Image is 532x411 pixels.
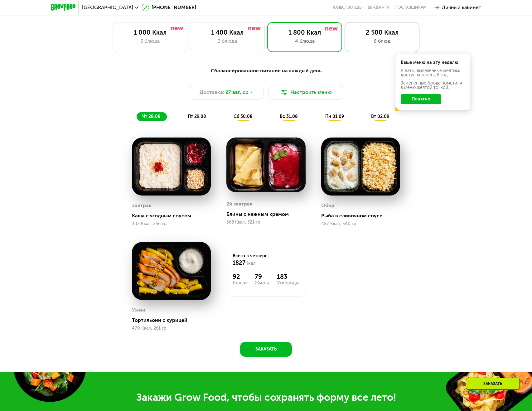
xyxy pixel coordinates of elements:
[132,305,145,315] div: Ужин
[119,29,181,36] div: 1 000 Ккал
[351,37,413,45] div: 6 блюд
[351,29,413,36] div: 2 500 Ккал
[268,85,343,100] button: Настроить меню
[200,89,224,96] span: Доставка:
[82,5,133,10] span: [GEOGRAPHIC_DATA]
[132,326,211,331] div: 470 Ккал, 261 гр
[233,280,247,285] div: Белки
[132,213,216,219] div: Каша с ягодным соусом
[255,280,269,285] div: Жиры
[277,273,299,280] div: 183
[226,211,310,217] div: Блины с нежным кремом
[233,273,247,280] div: 92
[226,220,305,225] div: 568 Ккал, 321 гр
[255,273,269,280] div: 79
[81,67,451,75] div: Сбалансированное питание на каждый день
[371,114,389,119] span: вт 02.09
[394,5,427,10] div: поставщикам
[277,280,299,285] div: Углеводы
[401,81,464,90] div: Заменённые блюда пометили в меню жёлтой точкой.
[226,199,253,209] div: 2й завтрак
[321,201,334,210] div: Обед
[196,29,258,36] div: 1 400 Ккал
[119,37,181,45] div: 3 блюда
[401,69,464,77] div: В даты, выделенные желтым, доступна замена блюд.
[466,378,520,390] div: Заказать
[245,261,256,266] span: Ккал
[333,5,363,10] a: Качество еды
[142,114,161,119] span: чт 28.08
[325,114,344,119] span: пн 01.09
[132,201,152,210] div: Завтрак
[188,114,206,119] span: пт 29.08
[401,60,464,65] div: Ваше меню на эту неделю
[280,114,298,119] span: вс 31.08
[274,29,336,36] div: 1 800 Ккал
[196,37,258,45] div: 3 блюда
[401,94,441,104] button: Понятно
[233,253,299,267] div: Всего в четверг
[321,213,405,219] div: Рыба в сливочном соусе
[442,4,481,11] div: Личный кабинет
[132,317,216,323] div: Тортильони с курицей
[234,114,253,119] span: сб 30.08
[225,89,249,96] span: 27 авг, ср
[274,37,336,45] div: 4 блюда
[132,221,211,226] div: 302 Ккал, 256 гр
[321,221,400,226] div: 487 Ккал, 340 гр
[368,5,389,10] a: Вендинги
[233,259,245,266] span: 1827
[240,342,292,357] button: Заказать
[142,4,196,11] a: [PHONE_NUMBER]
